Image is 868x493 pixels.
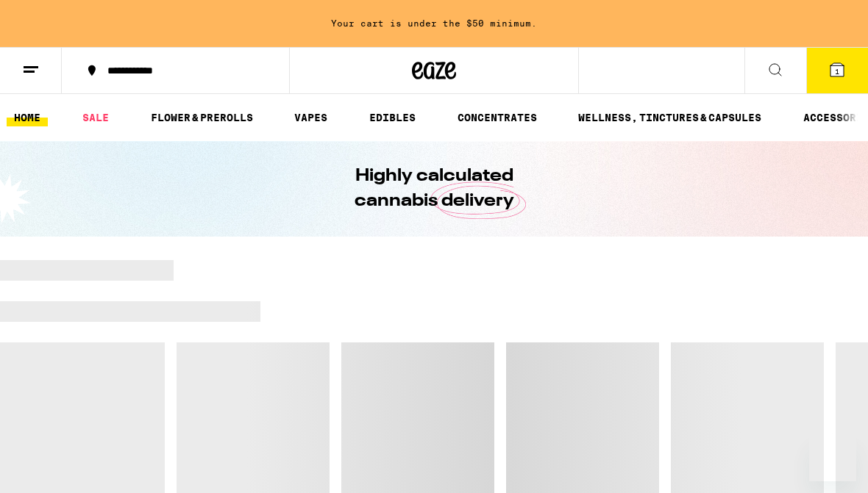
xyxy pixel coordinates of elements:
[806,48,868,93] button: 1
[7,109,48,126] a: HOME
[835,67,839,76] span: 1
[450,109,544,126] a: CONCENTRATES
[571,109,769,126] a: WELLNESS, TINCTURES & CAPSULES
[143,109,260,126] a: FLOWER & PREROLLS
[362,109,423,126] a: EDIBLES
[287,109,335,126] a: VAPES
[313,164,555,214] h1: Highly calculated cannabis delivery
[75,109,116,126] a: SALE
[809,434,856,481] iframe: Button to launch messaging window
